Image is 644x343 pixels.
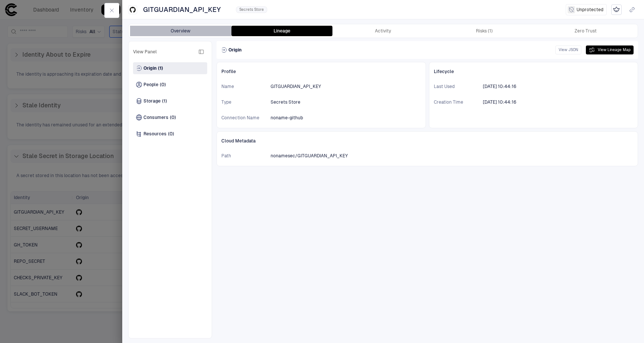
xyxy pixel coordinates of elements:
span: nonamesec/GITGUARDIAN_API_KEY [271,153,348,159]
span: Connection Name [221,115,266,121]
span: Resources [143,131,167,137]
span: Last Used [434,84,479,89]
button: View Lineage Map [586,45,634,54]
span: (0) [170,114,176,120]
span: [DATE] 10:44:16 [483,84,516,89]
button: nonamesec/GITGUARDIAN_API_KEY [269,150,359,162]
div: GitHub [130,7,136,13]
div: 2/7/2023 09:44:16 (GMT+00:00 UTC) [483,84,516,89]
span: (0) [168,131,174,137]
span: Secrets Store [239,7,264,12]
button: Activity [332,26,434,36]
span: (1) [162,98,167,104]
span: People [143,82,158,88]
span: Consumers [143,114,168,120]
span: Name [221,84,266,89]
div: Cloud Metadata [221,136,633,146]
button: Overview [130,26,231,36]
button: View JSON [555,45,581,54]
span: Path [221,153,266,159]
span: Creation Time [434,99,479,105]
span: GITGUARDIAN_API_KEY [143,5,221,14]
div: Risks (1) [476,28,493,34]
span: Origin [228,47,241,53]
span: [DATE] 10:44:16 [483,99,516,105]
button: 2/7/2023 09:44:16 (GMT+00:00 UTC) [482,81,527,92]
button: GITGUARDIAN_API_KEY [142,4,231,16]
div: Lifecycle [434,67,634,76]
button: GITGUARDIAN_API_KEY [269,81,332,92]
span: View Panel [133,49,157,55]
button: noname-github [269,112,313,124]
span: Origin [143,65,157,71]
span: GITGUARDIAN_API_KEY [271,84,321,89]
button: Secrets Store [269,96,311,108]
button: 2/7/2023 09:44:16 (GMT+00:00 UTC) [482,96,527,108]
span: Secrets Store [271,99,300,105]
span: Unprotected [577,7,603,13]
span: Storage [143,98,161,104]
span: Type [221,99,266,105]
button: Lineage [231,26,333,36]
div: 2/7/2023 09:44:16 (GMT+00:00 UTC) [483,99,516,105]
div: Zero Trust [575,28,597,34]
span: noname-github [271,115,303,121]
div: Profile [221,67,421,76]
div: Mark as Crown Jewel [611,4,622,15]
span: (1) [158,65,163,71]
span: (0) [160,82,166,88]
